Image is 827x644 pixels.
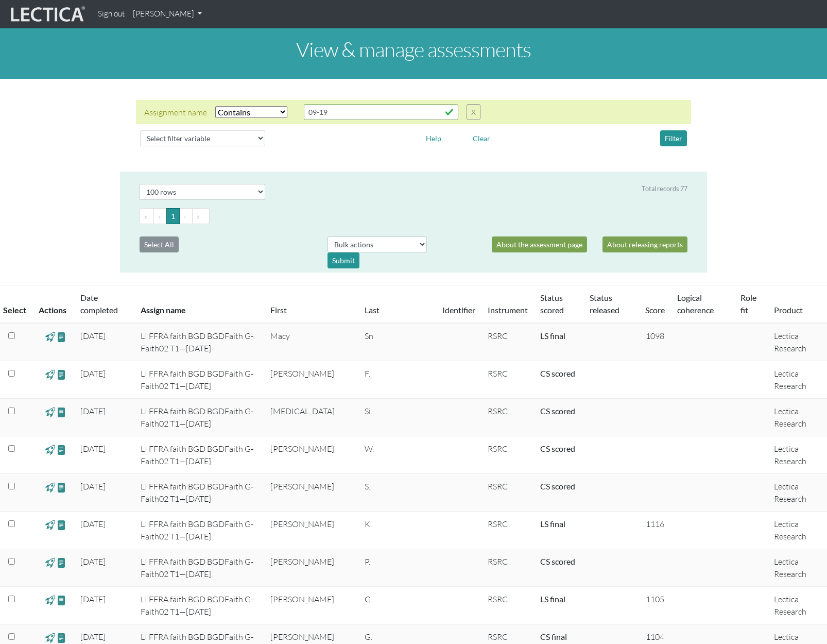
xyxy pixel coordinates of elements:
[481,361,534,399] td: RSRC
[328,252,359,268] div: Submit
[129,4,206,24] a: [PERSON_NAME]
[270,305,287,315] a: First
[768,361,827,399] td: Lectica Research
[540,481,575,491] a: Completed = assessment has been completed; CS scored = assessment has been CLAS scored; LS scored...
[660,130,687,146] button: Filter
[264,399,358,436] td: [MEDICAL_DATA]
[481,323,534,361] td: RSRC
[264,436,358,474] td: [PERSON_NAME]
[646,632,664,642] span: 1104
[768,323,827,361] td: Lectica Research
[481,512,534,549] td: RSRC
[134,323,264,361] td: LI FFRA faith BGD BGDFaith G-Faith02 T1—[DATE]
[134,361,264,399] td: LI FFRA faith BGD BGDFaith G-Faith02 T1—[DATE]
[45,331,55,343] span: view
[768,587,827,624] td: Lectica Research
[646,519,664,529] span: 1116
[358,549,436,587] td: P.
[264,512,358,549] td: [PERSON_NAME]
[45,444,55,455] span: view
[768,512,827,549] td: Lectica Research
[74,361,134,399] td: [DATE]
[740,293,756,315] a: Role fit
[768,399,827,436] td: Lectica Research
[8,5,85,24] img: lecticalive
[140,208,687,224] ul: Pagination
[144,106,207,118] div: Assignment name
[94,4,129,24] a: Sign out
[645,305,665,315] a: Score
[264,323,358,361] td: Macy
[45,556,55,568] span: view
[45,519,55,531] span: view
[646,594,664,604] span: 1105
[57,519,66,531] span: view
[134,436,264,474] td: LI FFRA faith BGD BGDFaith G-Faith02 T1—[DATE]
[166,208,180,224] button: Go to page 1
[365,305,380,315] a: Last
[768,549,827,587] td: Lectica Research
[45,406,55,418] span: view
[677,293,714,315] a: Logical coherence
[57,632,66,643] span: view
[540,444,575,453] a: Completed = assessment has been completed; CS scored = assessment has been CLAS scored; LS scored...
[74,436,134,474] td: [DATE]
[481,436,534,474] td: RSRC
[481,587,534,624] td: RSRC
[134,399,264,436] td: LI FFRA faith BGD BGDFaith G-Faith02 T1—[DATE]
[134,285,264,324] th: Assign name
[45,368,55,380] span: view
[481,474,534,512] td: RSRC
[264,361,358,399] td: [PERSON_NAME]
[540,556,575,566] a: Completed = assessment has been completed; CS scored = assessment has been CLAS scored; LS scored...
[45,632,55,643] span: view
[421,130,446,146] button: Help
[481,549,534,587] td: RSRC
[481,399,534,436] td: RSRC
[442,305,475,315] a: Identifier
[74,323,134,361] td: [DATE]
[45,594,55,606] span: view
[74,399,134,436] td: [DATE]
[134,587,264,624] td: LI FFRA faith BGD BGDFaith G-Faith02 T1—[DATE]
[134,474,264,512] td: LI FFRA faith BGD BGDFaith G-Faith02 T1—[DATE]
[590,293,619,315] a: Status released
[45,481,55,493] span: view
[57,594,66,606] span: view
[468,130,495,146] button: Clear
[264,587,358,624] td: [PERSON_NAME]
[358,587,436,624] td: G.
[57,481,66,493] span: view
[80,293,118,315] a: Date completed
[264,474,358,512] td: [PERSON_NAME]
[540,368,575,378] a: Completed = assessment has been completed; CS scored = assessment has been CLAS scored; LS scored...
[74,587,134,624] td: [DATE]
[492,236,587,252] a: About the assessment page
[488,305,528,315] a: Instrument
[74,512,134,549] td: [DATE]
[774,305,803,315] a: Product
[646,331,664,341] span: 1098
[358,361,436,399] td: F.
[140,236,179,252] button: Select All
[540,331,565,341] a: Completed = assessment has been completed; CS scored = assessment has been CLAS scored; LS scored...
[467,104,480,120] button: X
[768,436,827,474] td: Lectica Research
[358,436,436,474] td: W.
[540,632,567,641] a: Completed = assessment has been completed; CS scored = assessment has been CLAS scored; LS scored...
[358,512,436,549] td: K.
[358,323,436,361] td: Sn
[540,519,565,529] a: Completed = assessment has been completed; CS scored = assessment has been CLAS scored; LS scored...
[768,474,827,512] td: Lectica Research
[74,474,134,512] td: [DATE]
[57,331,66,343] span: view
[602,236,687,252] a: About releasing reports
[264,549,358,587] td: [PERSON_NAME]
[421,132,446,142] a: Help
[540,293,564,315] a: Status scored
[57,556,66,568] span: view
[358,474,436,512] td: S.
[642,184,687,194] div: Total records 77
[540,406,575,416] a: Completed = assessment has been completed; CS scored = assessment has been CLAS scored; LS scored...
[358,399,436,436] td: Si.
